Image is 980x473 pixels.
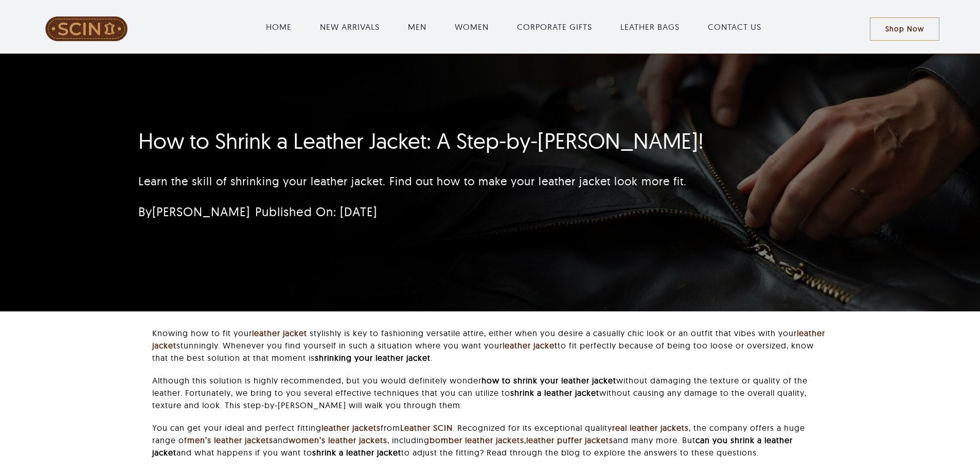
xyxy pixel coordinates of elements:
[152,374,828,411] p: Although this solution is highly recommended, but you would definitely wonder without damaging th...
[400,423,453,433] a: Leather SCIN
[289,435,387,445] a: women’s leather jackets
[252,328,307,338] a: leather jacket
[266,21,292,33] a: HOME
[158,10,870,43] nav: Main Menu
[517,21,592,33] a: CORPORATE GIFTS
[503,340,558,351] a: leather jacket
[315,353,431,363] strong: shrinking your leather jacket
[408,21,426,33] a: MEN
[510,388,599,398] strong: shrink a leather jacket
[138,128,719,154] h1: How to Shrink a Leather Jacket: A Step-by-[PERSON_NAME]!
[152,204,250,219] a: [PERSON_NAME]
[620,21,680,33] a: LEATHER BAGS
[612,423,689,433] a: real leather jackets
[526,435,613,445] a: leather puffer jackets
[870,17,939,41] a: Shop Now
[152,422,828,459] p: You can get your ideal and perfect fitting from . Recognized for its exceptional quality , the co...
[708,21,761,33] a: CONTACT US
[885,25,924,33] span: Shop Now
[455,21,489,33] a: WOMEN
[152,327,828,364] p: Knowing how to fit your stylishly is key to fashioning versatile attire, either when you desire a...
[322,423,381,433] a: leather jackets
[138,173,719,190] p: Learn the skill of shrinking your leather jacket. Find out how to make your leather jacket look m...
[187,435,273,445] a: men’s leather jackets
[255,204,377,219] span: Published On: [DATE]
[430,435,524,445] a: bomber leather jackets
[312,447,401,458] strong: shrink a leather jacket
[320,21,380,33] a: NEW ARRIVALS
[138,204,250,219] span: By
[482,375,616,386] strong: how to shrink your leather jacket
